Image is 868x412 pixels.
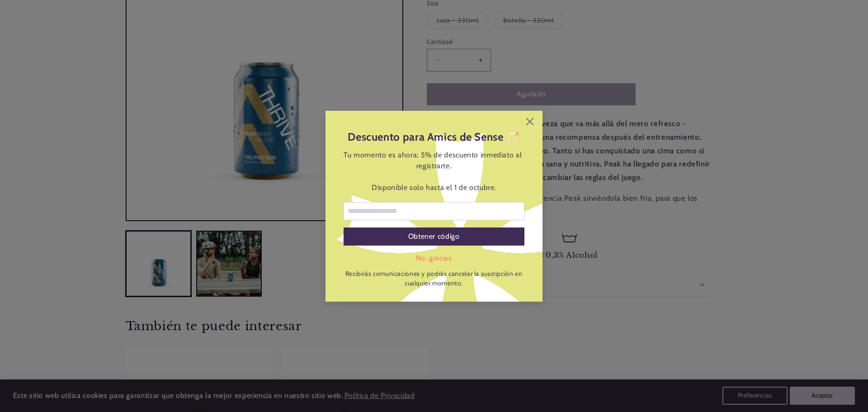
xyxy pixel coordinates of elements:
[344,150,524,193] div: Tu momento es ahora: 5% de descuento inmediato al registrarte. Disponible solo hasta el 1 de octu...
[344,129,524,145] header: Descuento para Amics de Sense 🥂
[408,227,460,246] div: Obtener código
[344,269,524,288] p: Recibirás comunicaciones y podrás cancelar la suscripción en cualquier momento.
[344,227,524,246] div: Obtener código
[344,253,524,264] div: No, gracias
[344,202,524,220] input: Correo electrónico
